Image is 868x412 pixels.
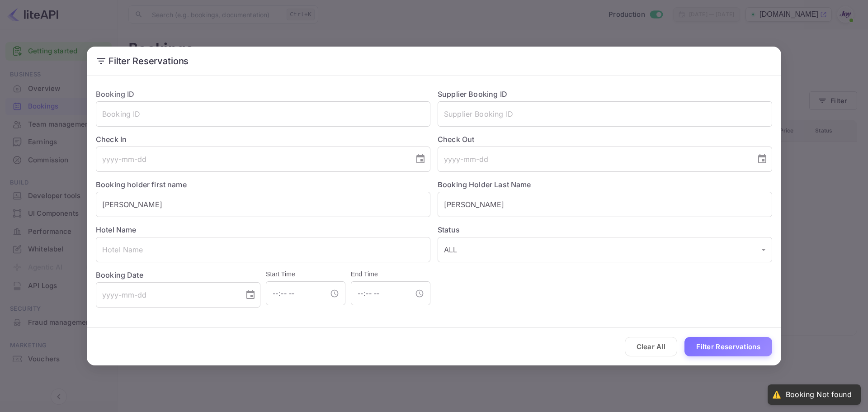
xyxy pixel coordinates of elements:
[266,270,345,279] h6: Start Time
[411,150,429,168] button: Choose date
[96,101,430,127] input: Booking ID
[438,224,772,235] label: Status
[684,337,772,356] button: Filter Reservations
[625,337,678,356] button: Clear All
[96,192,430,217] input: Holder First Name
[241,286,259,304] button: Choose date
[438,192,772,217] input: Holder Last Name
[438,134,772,145] label: Check Out
[438,180,531,189] label: Booking Holder Last Name
[786,390,852,399] div: Booking Not found
[438,237,772,262] div: ALL
[96,147,408,172] input: yyyy-mm-dd
[96,90,135,99] label: Booking ID
[96,180,187,189] label: Booking holder first name
[753,150,771,168] button: Choose date
[96,270,260,280] label: Booking Date
[351,270,430,279] h6: End Time
[96,225,137,234] label: Hotel Name
[772,390,781,399] div: ⚠️
[96,134,430,145] label: Check In
[96,237,430,262] input: Hotel Name
[438,90,507,99] label: Supplier Booking ID
[438,101,772,127] input: Supplier Booking ID
[438,147,750,172] input: yyyy-mm-dd
[96,282,238,308] input: yyyy-mm-dd
[87,47,781,76] h2: Filter Reservations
